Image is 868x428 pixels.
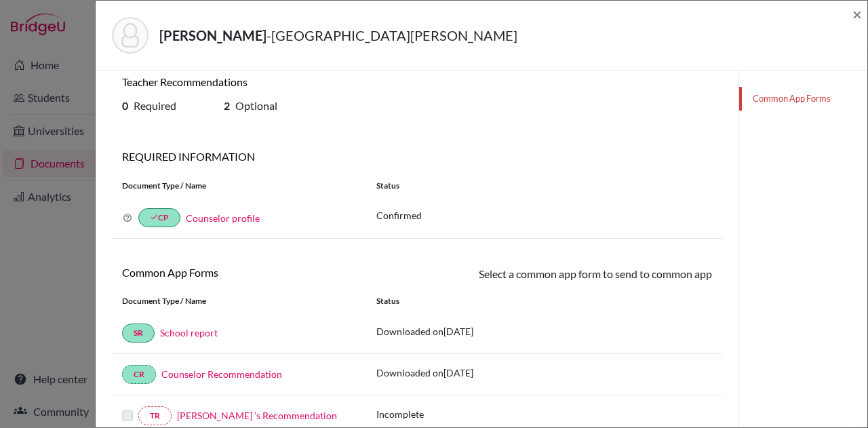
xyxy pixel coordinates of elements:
a: School report [160,327,218,338]
a: Counselor profile [186,212,260,224]
h6: REQUIRED INFORMATION [112,150,722,163]
span: [DATE] [443,326,473,337]
h6: Teacher Recommendations [122,75,407,88]
span: [DATE] [443,367,473,378]
a: doneCP [138,208,180,227]
span: × [852,4,862,24]
p: Downloaded on [376,366,473,380]
div: Document Type / Name [112,180,366,192]
a: CR [122,365,156,384]
a: SR [122,324,155,343]
a: Common App Forms [739,87,867,111]
strong: [PERSON_NAME] [159,27,267,43]
a: [PERSON_NAME] ’s Recommendation [177,410,337,421]
p: Incomplete [376,407,424,421]
button: Close [852,6,862,22]
a: Counselor Recommendation [161,368,282,380]
p: Downloaded on [376,324,473,338]
span: Required [134,99,176,112]
div: Status [366,295,722,307]
p: Confirmed [376,208,712,222]
div: Document Type / Name [112,295,366,307]
i: done [150,213,158,221]
div: Status [366,180,722,192]
a: TR [138,406,172,425]
b: 0 [122,99,128,112]
span: Optional [235,99,277,112]
div: Select a common app form to send to common app [417,266,722,284]
span: - [GEOGRAPHIC_DATA][PERSON_NAME] [267,27,517,43]
h6: Common App Forms [122,266,407,279]
b: 2 [224,99,230,112]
